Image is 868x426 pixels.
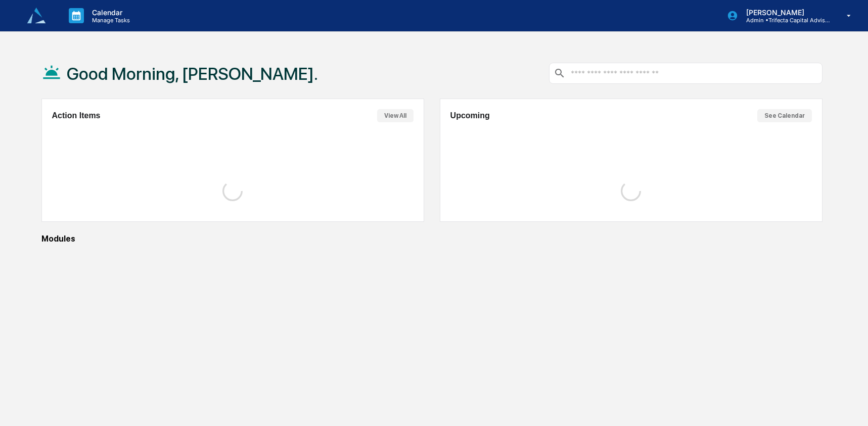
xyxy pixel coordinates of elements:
[450,111,490,120] h2: Upcoming
[52,111,101,120] h2: Action Items
[738,17,832,24] p: Admin • Trifecta Capital Advisors
[377,109,414,122] button: View All
[84,8,135,17] p: Calendar
[67,64,318,84] h1: Good Morning, [PERSON_NAME].
[757,109,812,122] button: See Calendar
[24,4,49,28] img: logo
[84,17,135,24] p: Manage Tasks
[41,234,823,244] div: Modules
[738,8,832,17] p: [PERSON_NAME]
